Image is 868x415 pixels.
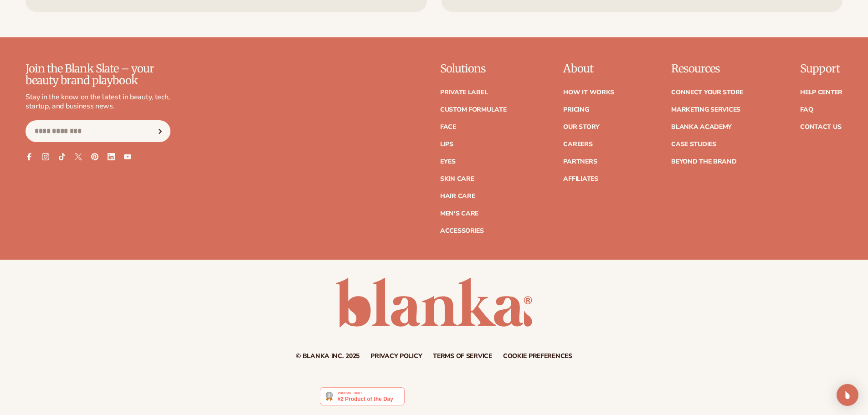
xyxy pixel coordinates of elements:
a: Marketing services [671,107,740,113]
a: Cookie preferences [503,353,572,359]
p: Join the Blank Slate – your beauty brand playbook [26,63,170,87]
a: Private label [440,89,488,96]
img: Blanka - Start a beauty or cosmetic line in under 5 minutes | Product Hunt [320,387,404,405]
a: Contact Us [800,124,841,130]
p: Stay in the know on the latest in beauty, tech, startup, and business news. [26,92,170,112]
a: Custom formulate [440,107,507,113]
a: How It Works [563,89,614,96]
button: Subscribe [150,120,170,142]
a: Hair Care [440,193,475,200]
a: Affiliates [563,176,598,182]
a: FAQ [800,107,813,113]
p: About [563,63,614,75]
a: Connect your store [671,89,743,96]
a: Partners [563,159,597,165]
a: Our Story [563,124,599,130]
p: Solutions [440,63,507,75]
a: Face [440,124,456,130]
a: Eyes [440,159,456,165]
a: Blanka Academy [671,124,732,130]
a: Case Studies [671,141,716,148]
a: Accessories [440,228,484,234]
a: Men's Care [440,210,478,217]
a: Help Center [800,89,842,96]
small: © Blanka Inc. 2025 [296,352,360,360]
p: Support [800,63,842,75]
iframe: Customer reviews powered by Trustpilot [411,387,548,410]
a: Terms of service [433,353,492,359]
div: Open Intercom Messenger [837,384,858,406]
a: Beyond the brand [671,159,737,165]
p: Resources [671,63,743,75]
a: Privacy policy [370,353,422,359]
a: Careers [563,141,592,148]
a: Lips [440,141,453,148]
a: Pricing [563,107,589,113]
a: Skin Care [440,176,474,182]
